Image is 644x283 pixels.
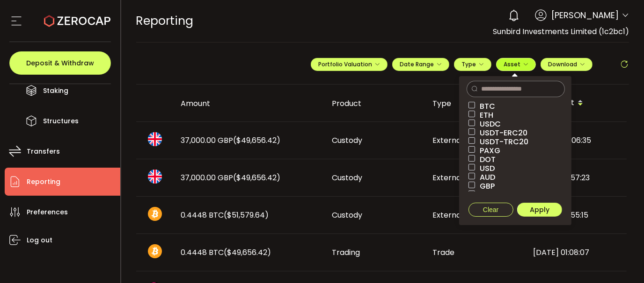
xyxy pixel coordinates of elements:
span: Type [461,60,484,68]
span: DOT [475,155,496,164]
img: btc_portfolio.svg [148,244,162,258]
span: GBP [475,182,495,191]
span: USDC [475,120,501,128]
span: Asset [504,60,520,68]
div: [DATE] 01:08:07 [526,247,627,258]
span: Custody [332,135,363,146]
span: Deposit & Withdraw [26,60,94,66]
span: Transfers [27,145,60,158]
span: ($49,656.42) [234,172,281,183]
span: Portfolio Valuation [318,60,380,68]
button: Deposit & Withdraw [9,51,111,75]
span: PAXG [475,146,500,155]
span: ($49,656.42) [234,135,281,146]
div: Type [425,98,526,109]
span: ($51,579.64) [224,210,269,220]
span: Custody [332,172,363,183]
span: ($49,656.42) [224,247,271,258]
button: Download [541,58,593,71]
span: Preferences [27,205,68,219]
span: Download [548,60,585,68]
span: 37,000.00 GBP [181,172,281,183]
span: BTC [475,102,495,111]
div: Product [325,98,425,109]
button: Apply [517,203,562,217]
span: Reporting [136,13,194,29]
iframe: Chat Widget [535,182,644,283]
span: External Withdrawal [433,210,507,220]
button: Type [454,58,491,71]
span: USD [475,164,495,173]
span: Structures [43,114,79,128]
button: Portfolio Valuation [311,58,388,71]
img: btc_portfolio.svg [148,207,162,221]
span: Date Range [400,60,442,68]
div: [DATE] 06:06:35 [526,135,627,146]
span: 0.4448 BTC [181,247,271,258]
span: Reporting [27,175,60,189]
span: [PERSON_NAME] [551,9,619,21]
div: Amount [174,98,325,109]
button: Asset [496,58,536,71]
div: [DATE] 22:57:23 [526,172,627,183]
span: USDT-ERC20 [475,128,527,137]
span: 0.4448 BTC [181,210,269,220]
span: ETH [475,111,493,120]
span: Apply [530,205,549,214]
div: Created At [526,95,627,111]
img: gbp_portfolio.svg [148,132,162,146]
button: Clear [468,203,513,217]
span: Sunbird Investments Limited (1c2bc1) [493,26,629,37]
span: 37,000.00 GBP [181,135,281,146]
span: AUD [475,173,495,182]
span: Trade [433,247,455,258]
span: Clear [483,206,498,213]
span: External Withdrawal [433,135,507,146]
span: USDT-TRC20 [475,137,528,146]
span: EUR [475,191,493,199]
img: gbp_portfolio.svg [148,170,162,184]
span: Custody [332,210,363,220]
span: External Deposit [433,172,494,183]
span: Staking [43,84,68,98]
span: Log out [27,233,52,247]
span: Trading [332,247,360,258]
button: Date Range [392,58,449,71]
